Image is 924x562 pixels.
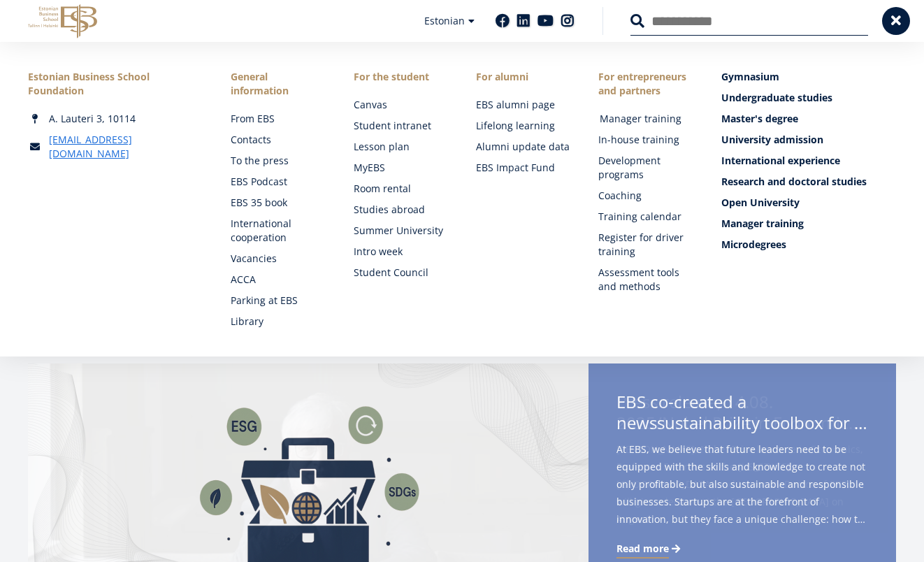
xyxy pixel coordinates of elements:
a: Room rental [354,182,448,196]
font: [EMAIL_ADDRESS][DOMAIN_NAME] [49,133,132,160]
a: Lesson plan [354,140,448,154]
a: Canvas [354,98,448,112]
a: EBS 35 book [231,196,325,210]
font: Lifelong learning [476,119,555,132]
font: Assessment tools and methods [598,266,679,293]
a: Assessment tools and methods [598,266,693,294]
a: International experience [721,154,896,168]
font: Gymnasium [721,70,779,83]
a: Coaching [598,189,693,203]
a: MyEBS [354,161,448,175]
font: EBS Podcast [231,175,287,188]
font: Undergraduate studies [721,91,832,104]
font: Coaching [598,189,642,202]
font: Studies abroad [354,203,425,216]
font: Student Council [354,266,428,279]
a: Contacts [231,133,325,147]
font: Register for driver training [598,231,684,258]
font: Manager training [600,112,681,125]
font: EBS Impact Fund [476,161,555,174]
font: MyEBS [354,161,385,174]
a: Microdegrees [721,238,896,252]
a: Vacancies [231,252,325,266]
font: Student intranet [354,119,431,132]
font: EBS 35 book [231,196,287,209]
a: From EBS [231,112,325,126]
a: Training calendar [598,210,693,224]
font: Vacancies [231,252,277,265]
font: A. Lauteri 3, 10114 [49,112,136,125]
a: Manager training [600,112,694,126]
a: Student Council [354,266,448,280]
font: Intro week [354,245,403,258]
a: University admission [721,133,896,147]
font: Press release, 14.08. [616,390,773,413]
font: For the student [354,70,429,83]
a: Gymnasium [721,70,896,84]
a: Open University [721,196,896,210]
font: Library [231,315,264,328]
font: Training calendar [598,210,681,223]
font: University admission [721,133,823,146]
a: EBS Podcast [231,175,325,189]
a: Undergraduate studies [721,91,896,105]
font: Microdegrees [721,238,786,251]
font: In-house training [598,133,679,146]
a: Development programs [598,154,693,182]
a: Alumni update data [476,140,570,154]
a: Library [231,315,325,329]
font: Lesson plan [354,140,410,153]
a: For the student [354,70,448,84]
font: Research and doctoral studies [721,175,867,188]
font: Canvas [354,98,387,111]
font: From EBS [231,112,275,125]
a: Parking at EBS [231,294,325,308]
a: Lifelong learning [476,119,570,133]
a: To the press [231,154,325,168]
font: [PERSON_NAME], Nobel Prize laureate in Economics, Professor Emeritus at the [US_STATE][GEOGRAPHIC... [616,442,863,526]
font: Parking at EBS [231,294,298,307]
a: [EMAIL_ADDRESS][DOMAIN_NAME] [49,133,203,161]
a: Summer University [354,224,448,238]
font: General information [231,70,289,97]
a: Research and doctoral studies [721,175,896,189]
a: Student intranet [354,119,448,133]
a: EBS Impact Fund [476,161,570,175]
a: In-house training [598,133,693,147]
font: Room rental [354,182,411,195]
a: Register for driver training [598,231,693,259]
a: Master's degree [721,112,896,126]
font: Master's degree [721,112,798,125]
a: Studies abroad [354,203,448,217]
font: For entrepreneurs and partners [598,70,686,97]
a: Read more [616,542,683,556]
font: Development programs [598,154,660,181]
font: Open University [721,196,800,209]
font: For alumni [476,70,528,83]
font: EBS alumni page [476,98,555,111]
font: Read more [616,542,669,555]
font: Manager training [721,217,804,230]
a: EBS alumni page [476,98,570,112]
a: ACCA [231,273,325,287]
font: To the press [231,154,289,167]
font: ACCA [231,273,256,286]
a: International cooperation [231,217,325,245]
font: Estonian Business School Foundation [28,70,150,97]
font: International cooperation [231,217,291,244]
font: International experience [721,154,840,167]
font: Contacts [231,133,271,146]
font: Alumni update data [476,140,570,153]
a: Manager training [721,217,896,231]
font: Summer University [354,224,443,237]
a: Intro week [354,245,448,259]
